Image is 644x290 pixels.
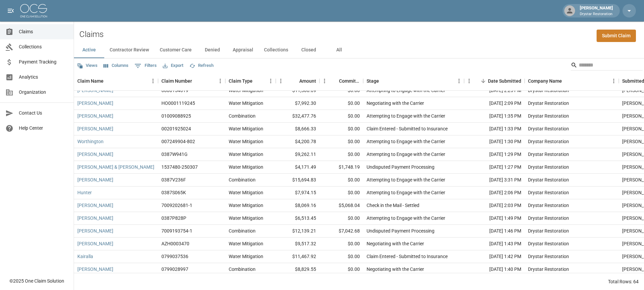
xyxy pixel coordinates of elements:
[571,60,643,72] div: Search
[161,164,198,170] div: 1537480-250307
[528,240,569,247] div: Drystar Restoration
[299,72,316,90] div: Amount
[319,225,363,238] div: $7,042.68
[528,227,569,234] div: Drystar Restoration
[161,60,185,71] button: Export
[464,212,525,225] div: [DATE] 1:49 PM
[276,123,319,135] div: $8,666.33
[77,138,104,145] a: Worthington
[609,76,619,86] button: Menu
[161,113,191,119] div: 01009088925
[19,43,68,50] span: Collections
[79,30,104,39] h2: Claims
[319,84,363,97] div: $0.00
[188,60,215,71] button: Refresh
[367,266,424,273] div: Negotiating with the Carrier
[74,72,158,90] div: Claim Name
[259,42,294,58] button: Collections
[77,164,154,170] a: [PERSON_NAME] & [PERSON_NAME]
[367,151,445,158] div: Attempting to Engage with the Carrier
[464,110,525,123] div: [DATE] 1:35 PM
[104,76,113,86] button: Sort
[104,42,154,58] button: Contractor Review
[464,238,525,250] div: [DATE] 1:43 PM
[319,123,363,135] div: $0.00
[133,60,158,71] button: Show filters
[154,42,197,58] button: Customer Care
[454,76,464,86] button: Menu
[276,238,319,250] div: $9,517.32
[562,76,571,86] button: Sort
[229,176,256,183] div: Combination
[77,189,92,196] a: Hunter
[229,72,253,90] div: Claim Type
[367,176,445,183] div: Attempting to Engage with the Carrier
[367,215,445,221] div: Attempting to Engage with the Carrier
[464,97,525,110] div: [DATE] 2:09 PM
[77,240,113,247] a: [PERSON_NAME]
[464,187,525,199] div: [DATE] 2:06 PM
[75,60,99,71] button: Views
[77,253,93,260] a: Kairalla
[276,263,319,276] div: $8,829.55
[580,11,613,17] p: Drystar Restoration
[367,113,445,119] div: Attempting to Engage with the Carrier
[528,253,569,260] div: Drystar Restoration
[464,123,525,135] div: [DATE] 1:33 PM
[464,199,525,212] div: [DATE] 2:03 PM
[290,76,299,86] button: Sort
[161,176,186,183] div: 0387V236F
[528,72,562,90] div: Company Name
[161,87,188,94] div: 0800154619
[528,87,569,94] div: Drystar Restoration
[161,138,195,145] div: 007249904-802
[528,202,569,209] div: Drystar Restoration
[266,76,276,86] button: Menu
[367,100,424,107] div: Negotiating with the Carrier
[464,225,525,238] div: [DATE] 1:46 PM
[276,110,319,123] div: $32,477.76
[464,76,474,86] button: Menu
[367,227,434,234] div: Undisputed Payment Processing
[597,30,636,42] a: Submit Claim
[229,240,263,247] div: Water Mitigation
[161,125,191,132] div: 00201925024
[464,135,525,148] div: [DATE] 1:30 PM
[276,161,319,174] div: $4,171.49
[77,266,113,273] a: [PERSON_NAME]
[77,202,113,209] a: [PERSON_NAME]
[319,263,363,276] div: $0.00
[319,199,363,212] div: $5,068.04
[528,164,569,170] div: Drystar Restoration
[276,212,319,225] div: $6,513.45
[161,151,188,158] div: 0387W941G
[319,238,363,250] div: $0.00
[229,138,263,145] div: Water Mitigation
[227,42,259,58] button: Appraisal
[479,76,488,86] button: Sort
[367,87,445,94] div: Attempting to Engage with the Carrier
[161,100,195,107] div: HO0001119245
[161,215,186,221] div: 0387P828P
[367,164,434,170] div: Undisputed Payment Processing
[19,58,68,66] span: Payment Tracking
[19,74,68,81] span: Analytics
[276,174,319,187] div: $15,694.83
[319,161,363,174] div: $1,748.19
[367,72,379,90] div: Stage
[229,215,263,221] div: Water Mitigation
[339,72,360,90] div: Committed Amount
[77,151,113,158] a: [PERSON_NAME]
[528,100,569,107] div: Drystar Restoration
[161,253,188,260] div: 0799037536
[161,72,192,90] div: Claim Number
[19,89,68,96] span: Organization
[215,76,225,86] button: Menu
[276,250,319,263] div: $11,467.92
[276,187,319,199] div: $7,974.15
[367,202,419,209] div: Check in the Mail - Settled
[229,202,263,209] div: Water Mitigation
[158,72,225,90] div: Claim Number
[363,72,464,90] div: Stage
[161,227,192,234] div: 7009193754-1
